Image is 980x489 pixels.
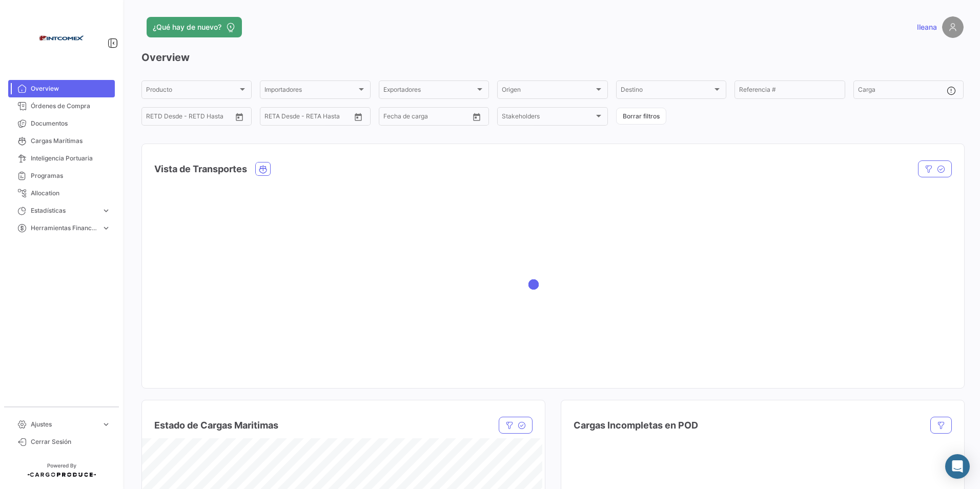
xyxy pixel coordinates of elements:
[8,132,115,150] a: Cargas Marítimas
[469,109,484,125] button: Open calendar
[409,114,450,121] input: Hasta
[31,206,97,215] span: Estadísticas
[101,206,111,215] span: expand_more
[264,114,283,121] input: Desde
[256,162,270,175] button: Ocean
[31,154,111,163] span: Inteligencia Portuaria
[31,189,111,198] span: Allocation
[31,136,111,146] span: Cargas Marítimas
[8,97,115,115] a: Órdenes de Compra
[8,150,115,167] a: Inteligencia Portuaria
[172,114,213,121] input: Hasta
[31,223,97,233] span: Herramientas Financieras
[621,88,712,95] span: Destino
[147,17,242,37] button: ¿Qué hay de nuevo?
[616,108,666,125] button: Borrar filtros
[31,84,111,93] span: Overview
[154,418,278,433] h4: Estado de Cargas Maritimas
[31,119,111,128] span: Documentos
[141,50,964,65] h3: Overview
[942,16,964,38] img: placeholder-user.png
[36,12,87,64] img: intcomex.png
[502,114,594,121] span: Stakeholders
[8,167,115,185] a: Programas
[31,420,97,429] span: Ajustes
[101,223,111,233] span: expand_more
[383,114,402,121] input: Desde
[8,185,115,202] a: Allocation
[146,88,238,95] span: Producto
[290,114,331,121] input: Hasta
[383,88,475,95] span: Exportadores
[574,418,698,433] h4: Cargas Incompletas en POD
[502,88,594,95] span: Origen
[917,22,937,32] span: Ileana
[31,101,111,111] span: Órdenes de Compra
[31,171,111,180] span: Programas
[154,162,247,176] h4: Vista de Transportes
[8,115,115,132] a: Documentos
[146,114,165,121] input: Desde
[351,109,366,125] button: Open calendar
[153,22,221,32] span: ¿Qué hay de nuevo?
[101,420,111,429] span: expand_more
[8,80,115,97] a: Overview
[232,109,247,125] button: Open calendar
[264,88,356,95] span: Importadores
[31,437,111,446] span: Cerrar Sesión
[945,454,970,479] div: Abrir Intercom Messenger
